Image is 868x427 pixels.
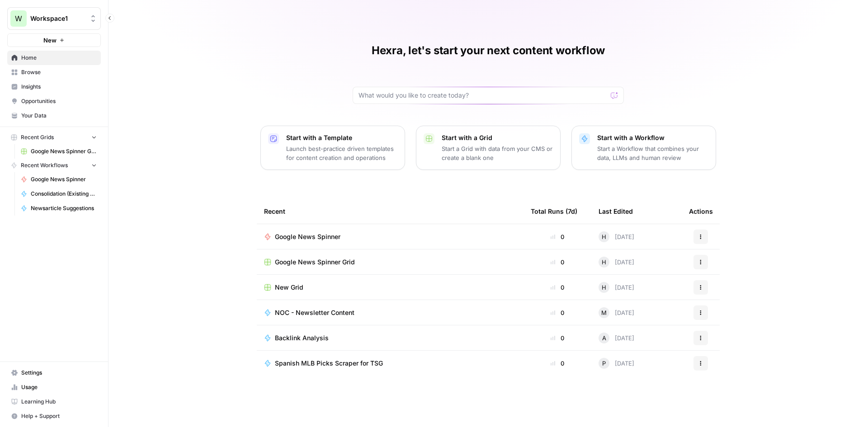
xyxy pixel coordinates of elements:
a: Usage [7,380,101,394]
div: 0 [531,308,584,317]
span: Insights [21,83,97,91]
div: 0 [531,258,584,267]
button: Start with a TemplateLaunch best-practice driven templates for content creation and operations [260,126,405,170]
div: [DATE] [599,358,634,369]
span: Recent Workflows [21,161,68,169]
span: Google News Spinner [275,232,340,241]
button: Start with a WorkflowStart a Workflow that combines your data, LLMs and human review [571,126,716,170]
a: Home [7,51,101,65]
span: A [602,333,606,343]
span: Home [21,54,97,62]
p: Launch best-practice driven templates for content creation and operations [286,144,397,162]
span: M [601,308,607,317]
p: Start with a Workflow [597,133,708,142]
span: Spanish MLB Picks Scraper for TSG [275,359,383,368]
div: Total Runs (7d) [531,199,577,224]
input: What would you like to create today? [359,91,607,100]
div: Recent [264,199,516,224]
span: Your Data [21,112,97,120]
span: H [602,232,606,241]
a: Your Data [7,108,101,123]
a: New Grid [264,283,516,292]
span: Recent Grids [21,133,54,141]
div: Actions [689,199,713,224]
div: 0 [531,359,584,368]
span: Backlink Analysis [275,333,329,343]
a: Google News Spinner Grid [264,258,516,267]
span: H [602,283,606,292]
span: W [15,13,22,24]
span: NOC - Newsletter Content [275,308,354,317]
div: 0 [531,232,584,241]
span: Consolidation (Existing Pages) [31,190,97,198]
p: Start with a Template [286,133,397,142]
span: H [602,258,606,267]
div: [DATE] [599,307,634,318]
div: [DATE] [599,333,634,343]
div: 0 [531,333,584,343]
span: New [43,36,57,45]
button: Workspace: Workspace1 [7,7,101,30]
span: Settings [21,369,97,377]
a: Learning Hub [7,394,101,409]
button: Start with a GridStart a Grid with data from your CMS or create a blank one [416,126,561,170]
a: NOC - Newsletter Content [264,308,516,317]
button: Recent Grids [7,131,101,144]
span: Usage [21,383,97,391]
a: Google News Spinner Grid [17,144,101,159]
a: Settings [7,366,101,380]
div: Last Edited [599,199,633,224]
span: Google News Spinner Grid [31,147,97,155]
div: [DATE] [599,257,634,267]
div: [DATE] [599,282,634,293]
span: P [602,359,606,368]
span: Opportunities [21,97,97,105]
a: Google News Spinner [17,172,101,187]
div: [DATE] [599,231,634,242]
button: Recent Workflows [7,159,101,172]
button: Help + Support [7,409,101,423]
h1: Hexra, let's start your next content workflow [372,43,605,58]
span: Google News Spinner [31,175,97,183]
a: Opportunities [7,94,101,108]
span: Google News Spinner Grid [275,258,355,267]
p: Start a Workflow that combines your data, LLMs and human review [597,144,708,162]
button: New [7,33,101,47]
a: Spanish MLB Picks Scraper for TSG [264,359,516,368]
a: Insights [7,80,101,94]
span: New Grid [275,283,303,292]
span: Browse [21,68,97,76]
a: Newsarticle Suggestions [17,201,101,216]
p: Start with a Grid [442,133,553,142]
a: Browse [7,65,101,80]
span: Workspace1 [30,14,85,23]
a: Backlink Analysis [264,333,516,343]
a: Consolidation (Existing Pages) [17,187,101,201]
span: Learning Hub [21,398,97,406]
div: 0 [531,283,584,292]
span: Newsarticle Suggestions [31,204,97,212]
span: Help + Support [21,412,97,420]
a: Google News Spinner [264,232,516,241]
p: Start a Grid with data from your CMS or create a blank one [442,144,553,162]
